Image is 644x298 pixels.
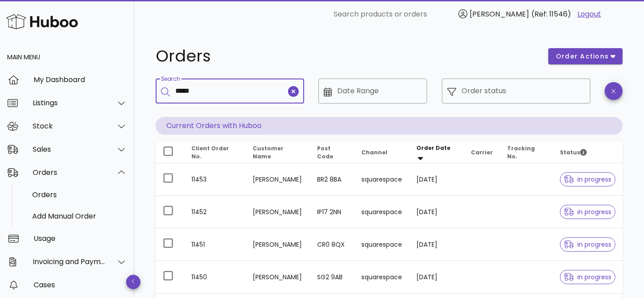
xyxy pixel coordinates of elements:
button: clear icon [288,86,299,97]
td: 11452 [184,196,246,228]
td: BR2 8BA [310,163,354,196]
td: CR0 8QX [310,228,354,261]
td: [DATE] [409,228,464,261]
span: in progress [564,209,611,215]
span: Client Order No. [191,145,229,160]
span: Post Code [317,145,333,160]
td: [PERSON_NAME] [246,261,310,294]
th: Client Order No. [184,142,246,163]
td: IP17 2NN [310,196,354,228]
a: Logout [577,9,601,20]
td: [PERSON_NAME] [246,228,310,261]
td: 11453 [184,163,246,196]
td: [DATE] [409,196,464,228]
div: Invoicing and Payments [33,257,106,266]
td: [PERSON_NAME] [246,163,310,196]
img: Huboo Logo [6,12,78,31]
th: Channel [354,142,409,163]
div: Orders [32,190,127,199]
span: (Ref: 11546) [531,9,571,19]
span: Carrier [471,149,493,156]
h1: Orders [156,48,538,64]
p: Current Orders with Huboo [156,117,623,135]
span: in progress [564,241,611,248]
td: squarespace [354,228,409,261]
div: Listings [33,99,106,107]
span: order actions [555,52,609,61]
td: squarespace [354,163,409,196]
span: Status [560,149,587,156]
th: Carrier [464,142,500,163]
button: order actions [548,48,623,64]
td: [DATE] [409,261,464,294]
span: [PERSON_NAME] [470,9,529,19]
td: 11451 [184,228,246,261]
span: Order Date [416,144,450,152]
div: Usage [34,234,127,243]
th: Customer Name [246,142,310,163]
td: squarespace [354,261,409,294]
div: Stock [33,122,106,130]
td: [DATE] [409,163,464,196]
div: Add Manual Order [32,212,127,220]
div: My Dashboard [34,75,127,84]
span: Tracking No. [507,145,535,160]
td: squarespace [354,196,409,228]
div: Orders [33,168,106,177]
span: in progress [564,274,611,280]
span: Channel [361,149,387,156]
div: Cases [34,281,127,289]
td: [PERSON_NAME] [246,196,310,228]
span: Customer Name [253,145,284,160]
th: Status [553,142,623,163]
td: SG2 9AB [310,261,354,294]
span: in progress [564,176,611,182]
div: Sales [33,145,106,153]
td: 11450 [184,261,246,294]
th: Tracking No. [500,142,553,163]
th: Order Date: Sorted descending. Activate to remove sorting. [409,142,464,163]
th: Post Code [310,142,354,163]
label: Search [161,76,180,83]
